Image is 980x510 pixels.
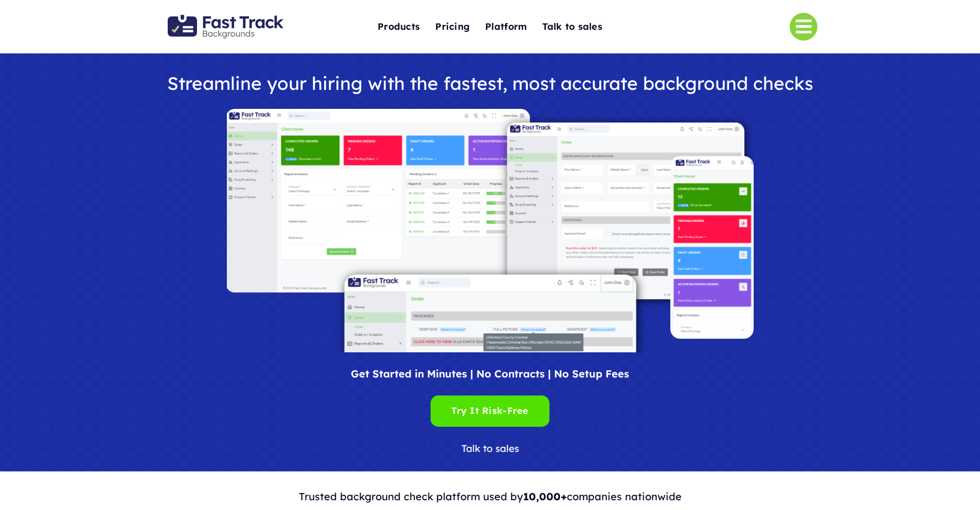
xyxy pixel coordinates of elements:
[168,15,283,39] img: Fast Track Backgrounds Logo
[461,443,519,454] a: Talk to sales
[790,13,817,41] a: Link to #
[351,367,629,380] span: Get Started in Minutes | No Contracts | No Setup Fees
[435,19,470,35] span: Pricing
[163,488,817,505] p: Trusted background check platform used by companies nationwide
[542,19,602,35] span: Talk to sales
[156,73,824,93] h1: Streamline your hiring with the fastest, most accurate background checks
[326,1,654,52] nav: One Page
[461,442,519,455] span: Talk to sales
[378,19,420,35] span: Products
[451,403,528,419] span: Try It Risk-Free
[431,395,549,427] a: Try It Risk-Free
[435,16,470,38] a: Pricing
[542,16,602,38] a: Talk to sales
[227,109,754,352] img: Fast Track Backgrounds Platform
[168,14,283,25] a: Fast Track Backgrounds Logo
[485,19,527,35] span: Platform
[523,490,567,503] b: 10,000+
[485,16,527,38] a: Platform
